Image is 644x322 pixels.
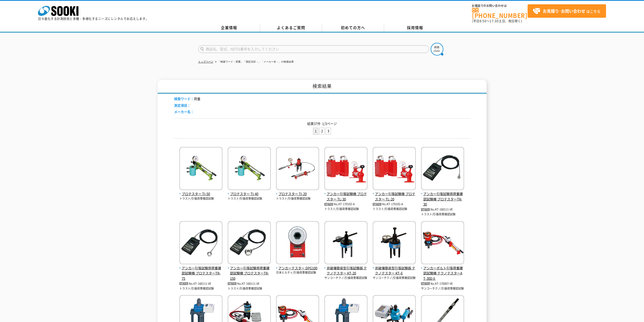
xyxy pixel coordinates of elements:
p: 日本ヒルティ/引張荷重確認試験 [276,271,319,275]
p: トラスト/引張荷重確認試験 [179,197,222,201]
a: アンカー引張試験用荷重確認試験機 プロテスターTR-75 [179,260,222,281]
input: 商品名、型式、NETIS番号を入力してください [198,45,429,53]
p: No.KT-170102-A [373,202,416,207]
img: TI-20 [276,147,319,191]
span: 非破壊簡易型引張試験器 テクノテスター KT-6 [373,266,416,276]
img: テクノテスターAT-30DⅡ [421,221,464,266]
a: アンカー引張試験機 プロテスター TL-30 [324,186,367,202]
img: TL-20 [373,147,416,191]
p: No.KT-170007-VE [421,281,464,287]
span: アンカーテスター DPG100 [276,266,319,271]
a: アンカー引張試験機 プロテスター TL-20 [373,186,416,202]
img: プロテスターTR-75 [179,221,222,266]
p: トラスト/引張荷重確認試験 [421,212,464,217]
p: 日々進化する計測技術と多種・多様化するニーズにレンタルでお応えします。 [38,17,149,20]
span: 8:50 [480,19,487,23]
img: TI-40 [228,147,271,191]
img: テクノテスター KT-20 [324,221,367,266]
p: トラスト/引張荷重確認試験 [228,287,271,291]
p: トラスト/引張荷重確認試験 [179,287,222,291]
a: 企業情報 [198,24,260,32]
span: はこちら [533,7,600,15]
img: DPG100 [276,221,319,266]
span: 検索ワード： [174,96,194,101]
li: 荷重 [174,96,200,102]
a: お見積り･お問い合わせはこちら [528,4,606,18]
img: btn_search.png [431,43,443,55]
img: TI-50 [179,147,222,191]
p: サンコーテクノ/引張荷重確認試験 [324,276,367,280]
p: サンコーテクノ/引張荷重確認試験 [421,287,464,291]
p: No.KT-160111-VE [179,281,222,287]
a: 2 [320,128,324,134]
span: プロテスター TI-50 [179,191,222,197]
p: No.KT-170102-A [324,202,367,207]
p: トラスト/引張荷重確認試験 [373,207,416,211]
p: トラスト/引張荷重確認試験 [228,197,271,201]
span: アンカー引張試験機 プロテスター TL-30 [324,191,367,202]
span: アンカー引張試験用荷重確認試験機 プロテスターTR-75 [179,266,222,281]
a: [PHONE_NUMBER] [472,8,528,18]
p: No.KT-160111-VE [228,281,271,287]
a: アンカーボルト引張荷重確認試験機 テクノテスターAT-30DⅡ [421,260,464,281]
span: プロテスター TI-40 [228,191,271,197]
span: お電話でのお問い合わせは [472,4,528,7]
span: アンカー引張試験機 プロテスター TL-20 [373,191,416,202]
p: 結果37件 1/3ページ [174,121,470,126]
span: 非破壊簡易型引張試験器 テクノテスター KT-20 [324,266,367,276]
span: アンカー引張試験用荷重確認試験機 プロテスターTR-30 [421,191,464,207]
span: 初めての方へ [341,25,365,30]
a: プロテスター TI-40 [228,186,271,197]
a: 3 [326,128,331,134]
strong: お見積り･お問い合わせ [543,8,585,14]
a: アンカー引張試験用荷重確認試験機 プロテスターTR-150 [228,260,271,281]
a: よくあるご質問 [260,24,322,32]
a: 初めての方へ [322,24,384,32]
a: アンカーテスター DPG100 [276,260,319,271]
img: プロテスターTR-150 [228,221,271,266]
a: 非破壊簡易型引張試験器 テクノテスター KT-6 [373,260,416,276]
li: 「検索ワード：荷重」「測定項目：」「メーカー名：」の検索結果 [214,59,294,65]
span: アンカー引張試験用荷重確認試験機 プロテスターTR-150 [228,266,271,281]
p: No.KT-160111-VE [421,207,464,212]
span: アンカーボルト引張荷重確認試験機 テクノテスターAT-30DⅡ [421,266,464,281]
a: 採用情報 [384,24,446,32]
a: 非破壊簡易型引張試験器 テクノテスター KT-20 [324,260,367,276]
span: 17:30 [490,19,499,23]
a: アンカー引張試験用荷重確認試験機 プロテスターTR-30 [421,186,464,207]
a: プロテスター TI-50 [179,186,222,197]
img: TL-30 [324,147,367,191]
p: トラスト/引張荷重確認試験 [276,197,319,201]
p: サンコーテクノ/引張荷重確認試験 [373,276,416,280]
a: トップページ [198,60,213,63]
span: 測定項目： [174,103,191,108]
h1: 検索結果 [158,80,487,94]
a: プロテスター TI-20 [276,186,319,197]
li: 1 [313,128,318,135]
p: トラスト/引張荷重確認試験 [324,207,367,211]
img: テクノテスター KT-6 [373,221,416,266]
img: プロテスターTR-30 [421,147,464,191]
span: メーカー名： [174,109,194,114]
span: プロテスター TI-20 [276,191,319,197]
span: (平日 ～ 土日、祝日除く) [472,19,522,23]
